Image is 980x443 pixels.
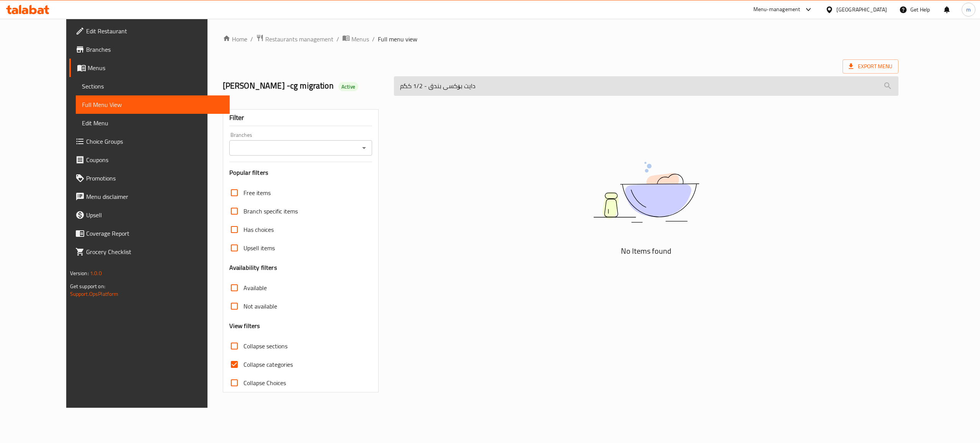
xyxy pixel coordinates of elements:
span: Promotions [86,174,224,183]
span: Collapse categories [243,360,293,369]
span: Coverage Report [86,229,224,238]
span: Collapse sections [243,341,287,351]
span: Collapse Choices [243,378,286,387]
div: Active [338,82,358,91]
div: Filter [229,110,372,126]
button: Open [359,143,369,153]
h3: View filters [229,322,260,330]
span: Get support on: [70,281,105,291]
a: Menus [69,59,230,77]
span: Edit Restaurant [86,26,224,36]
h5: No Items found [550,245,742,257]
a: Grocery Checklist [69,243,230,261]
span: Grocery Checklist [86,247,224,256]
h3: Popular filters [229,168,372,177]
a: Support.OpsPlatform [70,289,119,299]
a: Choice Groups [69,132,230,151]
span: Full menu view [378,34,417,44]
span: Not available [243,302,277,311]
a: Upsell [69,206,230,224]
img: dish.svg [550,141,742,243]
a: Edit Restaurant [69,22,230,40]
h2: [PERSON_NAME] -cg migration [223,80,385,92]
li: / [336,34,339,44]
span: Free items [243,188,271,197]
span: Available [243,283,267,292]
span: Has choices [243,225,274,234]
a: Full Menu View [76,95,230,114]
a: Coupons [69,151,230,169]
span: Choice Groups [86,137,224,146]
span: Export Menu [843,59,898,74]
span: Menu disclaimer [86,192,224,201]
a: Menus [342,34,369,44]
div: [GEOGRAPHIC_DATA] [836,5,887,14]
span: Upsell [86,210,224,220]
span: Upsell items [243,243,275,253]
span: Restaurants management [265,34,333,44]
span: Branches [86,45,224,54]
span: Export Menu [849,62,892,71]
a: Restaurants management [256,34,333,44]
input: search [394,76,898,96]
span: m [966,5,971,14]
a: Menu disclaimer [69,187,230,206]
a: Sections [76,77,230,95]
a: Edit Menu [76,114,230,132]
span: 1.0.0 [90,268,102,278]
h3: Availability filters [229,263,277,272]
a: Promotions [69,169,230,187]
span: Menus [351,34,369,44]
a: Branches [69,40,230,59]
nav: breadcrumb [223,34,899,44]
span: Sections [82,82,224,91]
span: Version: [70,268,89,278]
li: / [250,34,253,44]
span: Active [338,83,358,90]
a: Coverage Report [69,224,230,243]
a: Home [223,34,247,44]
span: Coupons [86,155,224,164]
div: Menu-management [753,5,800,14]
span: Edit Menu [82,118,224,128]
li: / [372,34,375,44]
span: Menus [88,63,224,72]
span: Branch specific items [243,207,298,216]
span: Full Menu View [82,100,224,109]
